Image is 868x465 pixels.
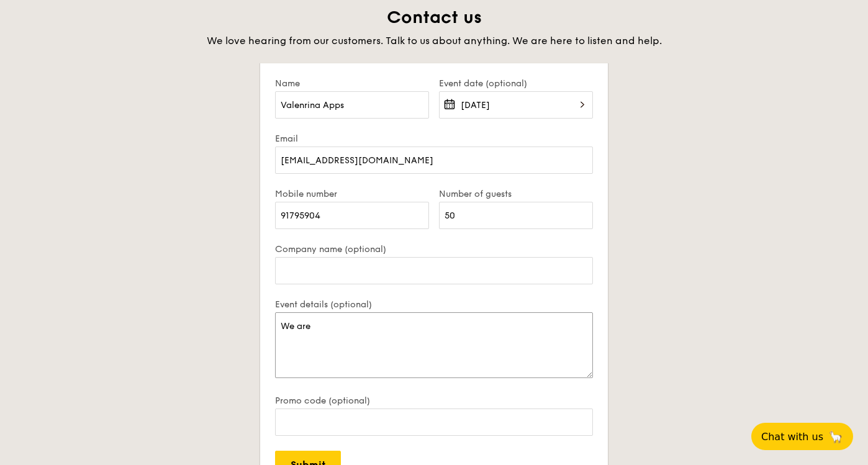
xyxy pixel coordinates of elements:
[387,7,482,28] span: Contact us
[275,312,593,378] textarea: Let us know details such as your venue address, event time, preferred menu, dietary requirements,...
[275,133,593,144] label: Email
[751,423,853,450] button: Chat with us🦙
[439,78,593,89] label: Event date (optional)
[275,299,593,310] label: Event details (optional)
[275,78,429,89] label: Name
[275,244,593,255] label: Company name (optional)
[275,189,429,199] label: Mobile number
[761,431,823,443] span: Chat with us
[275,395,593,406] label: Promo code (optional)
[207,35,662,47] span: We love hearing from our customers. Talk to us about anything. We are here to listen and help.
[439,189,593,199] label: Number of guests
[828,430,843,444] span: 🦙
